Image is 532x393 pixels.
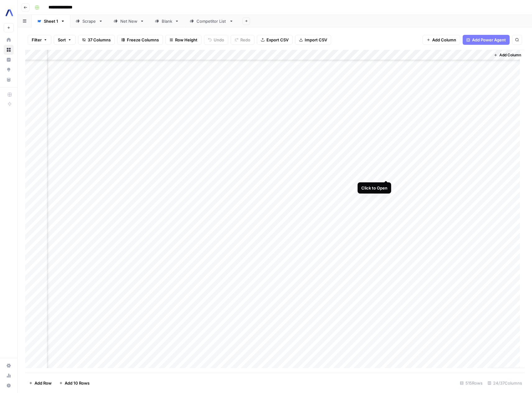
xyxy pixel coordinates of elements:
[175,37,197,43] span: Row Height
[266,37,289,43] span: Export CSV
[204,35,228,45] button: Undo
[4,5,14,21] button: Workspace: AssemblyAI
[44,18,58,24] div: Sheet 1
[32,15,70,27] a: Sheet 1
[499,52,521,58] span: Add Column
[184,15,239,27] a: Competitor List
[257,35,293,45] button: Export CSV
[55,378,93,388] button: Add 10 Rows
[463,35,510,45] button: Add Power Agent
[240,37,250,43] span: Redo
[4,7,15,18] img: AssemblyAI Logo
[472,37,506,43] span: Add Power Agent
[165,35,201,45] button: Row Height
[35,380,52,386] span: Add Row
[88,37,111,43] span: 37 Columns
[4,75,14,85] a: Your Data
[214,37,224,43] span: Undo
[432,37,456,43] span: Add Column
[58,37,66,43] span: Sort
[70,15,108,27] a: Scrape
[485,378,525,388] div: 24/37 Columns
[231,35,254,45] button: Redo
[423,35,460,45] button: Add Column
[491,51,524,59] button: Add Column
[4,381,14,391] button: Help + Support
[108,15,150,27] a: Net New
[150,15,184,27] a: Blank
[361,185,387,191] div: Click to Open
[295,35,331,45] button: Import CSV
[127,37,159,43] span: Freeze Columns
[120,18,137,24] div: Net New
[197,18,227,24] div: Competitor List
[305,37,327,43] span: Import CSV
[457,378,485,388] div: 515 Rows
[54,35,76,45] button: Sort
[65,380,90,386] span: Add 10 Rows
[32,37,42,43] span: Filter
[4,371,14,381] a: Usage
[82,18,96,24] div: Scrape
[162,18,172,24] div: Blank
[28,35,51,45] button: Filter
[4,55,14,65] a: Insights
[25,378,55,388] button: Add Row
[4,35,14,45] a: Home
[4,45,14,55] a: Browse
[4,65,14,75] a: Opportunities
[4,361,14,371] a: Settings
[78,35,115,45] button: 37 Columns
[117,35,163,45] button: Freeze Columns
